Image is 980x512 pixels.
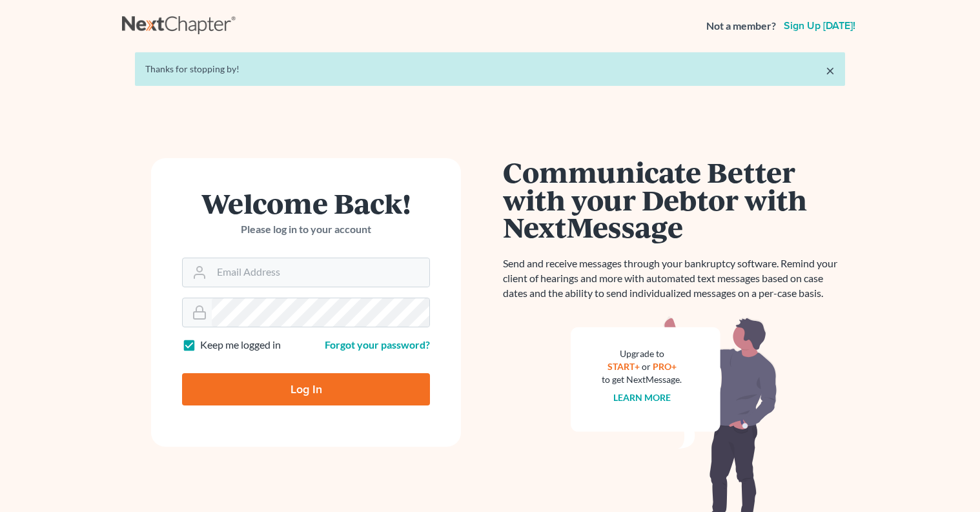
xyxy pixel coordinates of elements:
[642,361,651,372] span: or
[325,338,430,351] a: Forgot your password?
[602,373,682,386] div: to get NextMessage.
[200,338,281,353] label: Keep me logged in
[607,361,640,372] a: START+
[653,361,677,372] a: PRO+
[706,19,776,34] strong: Not a member?
[781,21,858,31] a: Sign up [DATE]!
[212,258,429,287] input: Email Address
[182,222,430,237] p: Please log in to your account
[503,256,845,301] p: Send and receive messages through your bankruptcy software. Remind your client of hearings and mo...
[182,189,430,217] h1: Welcome Back!
[613,392,671,403] a: Learn more
[182,373,430,405] input: Log In
[503,158,845,241] h1: Communicate Better with your Debtor with NextMessage
[145,63,835,76] div: Thanks for stopping by!
[826,63,835,78] a: ×
[602,347,682,360] div: Upgrade to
